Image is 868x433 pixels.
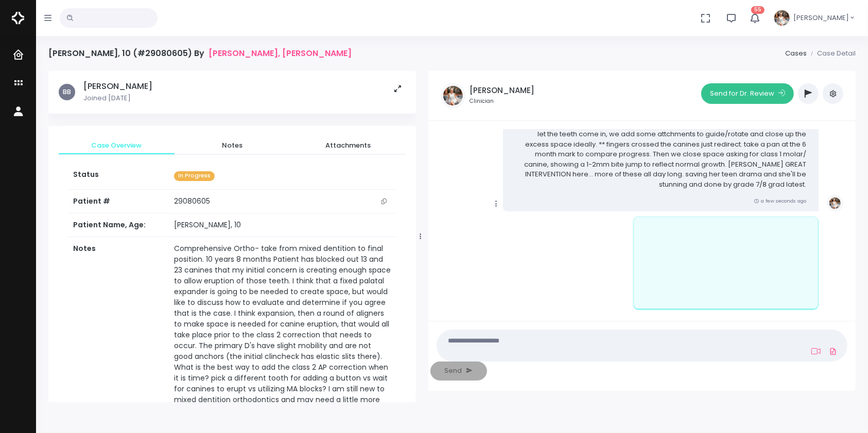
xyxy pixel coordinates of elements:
[168,190,397,213] td: 29080605
[67,163,168,189] th: Status
[209,48,352,58] a: [PERSON_NAME], [PERSON_NAME]
[793,13,849,23] span: [PERSON_NAME]
[48,48,352,58] h4: [PERSON_NAME], 10 (#29080605) By
[827,342,839,360] a: Add Files
[67,140,166,151] span: Case Overview
[48,71,416,402] div: scrollable content
[470,86,534,95] h5: [PERSON_NAME]
[754,197,806,204] small: a few seconds ago
[83,93,152,103] p: Joined [DATE]
[807,48,856,59] li: Case Detail
[785,48,807,58] a: Cases
[809,347,823,355] a: Add Loom Video
[298,140,397,151] span: Attachments
[83,81,152,92] h5: [PERSON_NAME]
[183,140,282,151] span: Notes
[67,189,168,213] th: Patient #
[59,84,75,100] span: BB
[437,129,847,311] div: scrollable content
[470,97,534,105] small: Clinician
[67,213,168,237] th: Patient Name, Age:
[168,213,397,237] td: [PERSON_NAME], 10
[12,7,24,29] img: Logo Horizontal
[773,9,791,27] img: Header Avatar
[174,171,215,181] span: In Progress
[515,79,806,190] p: ready to order upon return. 5 day cycle. no elastics or blocks needed at this time. If she requir...
[701,83,794,104] button: Send for Dr. Review
[751,6,765,14] span: 55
